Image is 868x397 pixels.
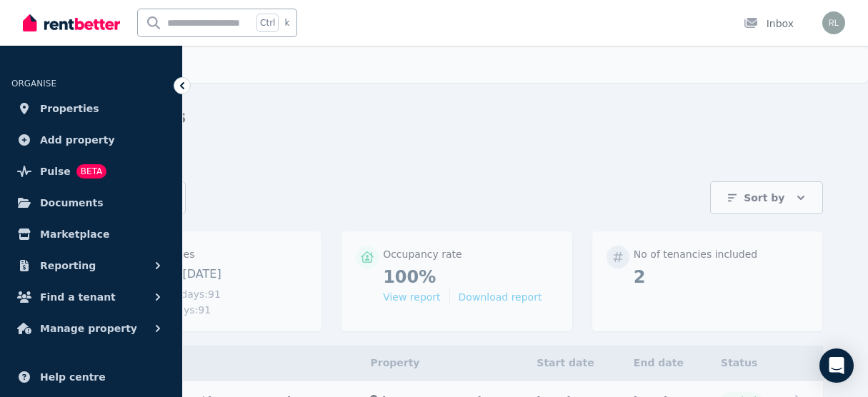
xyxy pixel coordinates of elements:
[819,348,854,383] div: Open Intercom Messenger
[40,288,116,306] span: Find a tenant
[528,346,625,381] th: Start date
[11,79,56,89] span: ORGANISE
[459,290,542,304] button: Download report
[40,320,137,337] span: Manage property
[11,126,171,154] a: Add property
[710,181,822,214] button: Sort by
[11,363,171,391] a: Help centre
[40,368,106,386] span: Help centre
[383,266,558,288] p: 100%
[256,14,279,32] span: Ctrl
[40,100,99,117] span: Properties
[625,346,712,381] th: End date
[133,266,308,283] p: [DATE] - [DATE]
[361,346,528,381] th: Property
[40,257,96,274] span: Reporting
[23,12,120,34] img: RentBetter
[712,346,788,381] th: Status
[822,11,845,34] img: Revital Lurie
[744,191,784,205] p: Sort by
[744,16,794,31] div: Inbox
[40,194,104,211] span: Documents
[40,163,71,180] span: Pulse
[11,157,171,186] a: PulseBETA
[383,290,440,304] button: View report
[11,251,171,280] button: Reporting
[383,247,462,261] p: Occupancy rate
[40,131,115,149] span: Add property
[284,17,289,29] span: k
[11,314,171,343] button: Manage property
[76,164,106,179] span: BETA
[11,283,171,311] button: Find a tenant
[40,226,109,243] span: Marketplace
[634,266,809,288] p: 2
[11,94,171,123] a: Properties
[11,220,171,248] a: Marketplace
[634,247,757,261] p: No of tenancies included
[11,189,171,217] a: Documents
